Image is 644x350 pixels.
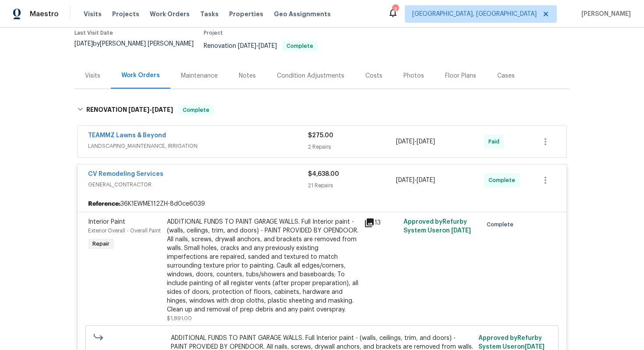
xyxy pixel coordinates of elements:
span: Geo Assignments [274,10,331,18]
span: [DATE] [152,107,173,113]
div: Costs [365,71,382,80]
span: Repair [89,239,113,248]
span: [DATE] [396,177,414,183]
span: - [238,43,277,49]
span: $1,891.00 [167,316,192,321]
b: Reference: [88,200,120,208]
span: Paid [488,137,503,146]
span: Complete [488,176,519,185]
span: Work Orders [150,10,190,18]
span: - [128,107,173,113]
span: - [396,176,435,185]
div: 2 Repairs [308,143,396,151]
div: 21 Repairs [308,181,396,190]
span: [PERSON_NAME] [578,10,631,18]
div: Floor Plans [445,71,476,80]
span: [DATE] [451,228,471,234]
span: $275.00 [308,132,333,139]
a: CV Remodeling Services [88,171,163,177]
span: [DATE] [525,344,545,350]
div: Work Orders [121,71,160,80]
span: Renovation [204,43,318,49]
span: Visits [84,10,102,18]
span: [DATE] [417,139,435,145]
a: TEAMMZ Lawns & Beyond [88,132,166,139]
div: ADDITIONAL FUNDS TO PAINT GARAGE WALLS. Full Interior paint - (walls, ceilings, trim, and doors) ... [167,218,359,314]
span: [DATE] [74,41,93,47]
span: - [396,137,435,146]
div: Cases [497,71,515,80]
span: [GEOGRAPHIC_DATA], [GEOGRAPHIC_DATA] [412,10,537,18]
div: 13 [364,218,398,228]
span: Complete [179,106,213,114]
div: Photos [403,71,424,80]
span: Exterior Overall - Overall Paint [88,228,161,233]
span: Project [204,30,223,36]
div: Condition Adjustments [277,71,344,80]
span: Projects [112,10,139,18]
span: [DATE] [396,139,414,145]
span: Tasks [200,11,219,17]
div: Notes [239,71,256,80]
div: Maintenance [181,71,218,80]
span: Complete [283,43,317,49]
span: [DATE] [238,43,256,49]
div: by [PERSON_NAME] [PERSON_NAME] [74,41,204,57]
span: Approved by Refurby System User on [478,335,545,350]
div: Visits [85,71,100,80]
span: GENERAL_CONTRACTOR [88,180,308,189]
span: Properties [229,10,263,18]
span: [DATE] [128,107,149,113]
h6: RENOVATION [86,105,173,115]
div: 36K1EWME112ZH-8d0ce6039 [78,196,566,212]
span: LANDSCAPING_MAINTENANCE, IRRIGATION [88,142,308,150]
div: 3 [392,5,398,14]
span: Complete [487,220,517,229]
span: Approved by Refurby System User on [403,219,471,234]
span: Last Visit Date [74,30,113,36]
span: Interior Paint [88,219,125,225]
div: RENOVATION [DATE]-[DATE]Complete [74,96,570,124]
span: [DATE] [417,177,435,183]
span: Maestro [30,10,59,18]
span: [DATE] [258,43,277,49]
span: $4,638.00 [308,171,339,177]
